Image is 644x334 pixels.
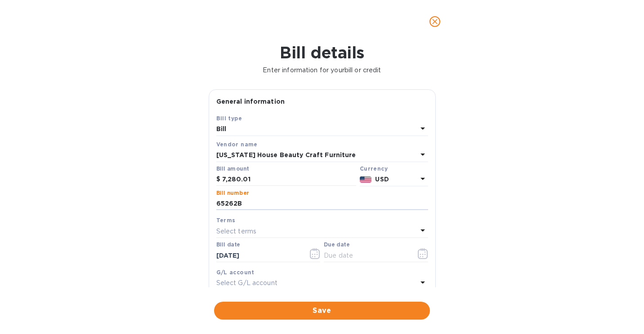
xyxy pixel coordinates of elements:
span: Save [221,305,423,316]
b: [US_STATE] House Beauty Craft Furniture [216,151,356,158]
label: Bill amount [216,166,249,171]
input: $ Enter bill amount [222,173,356,186]
b: Terms [216,217,236,224]
b: USD [375,176,389,183]
p: Select terms [216,227,257,236]
b: Currency [360,165,388,172]
h1: Bill details [7,43,637,62]
input: Enter bill number [216,197,428,211]
b: Bill type [216,115,242,122]
div: $ [216,173,222,186]
b: Bill [216,125,227,132]
img: USD [360,176,372,183]
label: Bill number [216,190,249,196]
input: Due date [324,249,409,262]
b: Vendor name [216,141,258,148]
input: Select date [216,249,301,262]
p: Select G/L account [216,278,277,288]
b: G/L account [216,269,255,276]
button: close [424,11,446,32]
p: Enter information for your bill or credit [7,66,637,75]
label: Bill date [216,242,240,248]
label: Due date [324,242,349,248]
button: Save [214,302,430,320]
b: General information [216,98,285,105]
